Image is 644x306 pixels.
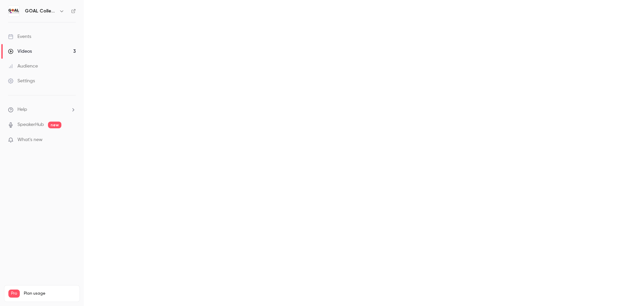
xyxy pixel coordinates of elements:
[8,106,76,113] li: help-dropdown-opener
[8,78,35,84] div: Settings
[17,136,43,143] span: What's new
[48,122,61,128] span: new
[8,6,19,16] img: GOAL College
[8,290,20,298] span: Pro
[8,48,32,55] div: Videos
[68,137,76,143] iframe: Noticeable Trigger
[24,291,75,296] span: Plan usage
[17,106,27,113] span: Help
[25,8,56,14] h6: GOAL College
[17,121,44,128] a: SpeakerHub
[8,63,38,70] div: Audience
[8,33,31,40] div: Events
